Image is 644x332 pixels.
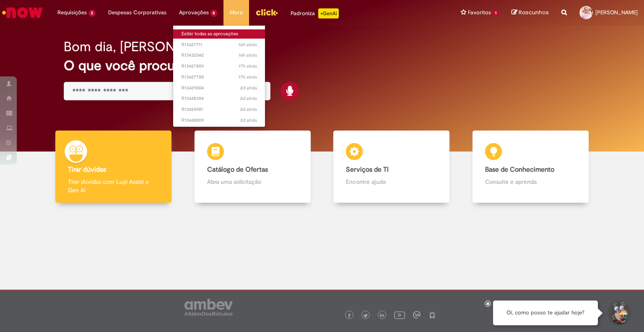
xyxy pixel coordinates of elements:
b: Serviços de TI [346,165,389,174]
b: Tirar dúvidas [68,165,106,174]
span: Despesas Corporativas [108,8,166,17]
span: R13427711 [182,42,257,48]
a: Aberto R13424981 : [173,105,265,114]
div: Padroniza [291,8,339,18]
span: R13429804 [182,85,257,91]
time: 26/08/2025 11:58:43 [240,117,257,123]
span: 2d atrás [240,106,257,112]
a: Catálogo de Ofertas Abra uma solicitação [183,131,322,203]
a: Aberto R13432042 : [173,51,265,60]
img: logo_footer_linkedin.png [380,313,384,318]
span: 16h atrás [239,52,257,58]
time: 27/08/2025 17:55:30 [239,63,257,69]
a: Tirar dúvidas Tirar dúvidas com Lupi Assist e Gen Ai [44,131,183,203]
p: Encontre ajuda [346,178,437,186]
span: R13448384 [182,95,257,102]
b: Catálogo de Ofertas [207,165,268,174]
a: Aberto R13427780 : [173,73,265,82]
span: 16h atrás [239,42,257,48]
span: 2d atrás [240,85,257,91]
time: 27/08/2025 17:53:56 [239,74,257,80]
img: click_logo_yellow_360x200.png [255,6,278,18]
span: R13432042 [182,52,257,59]
img: ServiceNow [1,4,44,21]
a: Aberto R13429804 : [173,84,265,93]
a: Aberto R13427809 : [173,62,265,71]
span: 1 [493,10,499,17]
span: More [230,8,243,17]
img: logo_footer_ambev_rotulo_gray.png [184,299,233,316]
time: 26/08/2025 12:45:13 [240,106,257,112]
h2: Bom dia, [PERSON_NAME] [64,39,224,54]
a: Rascunhos [512,9,549,17]
a: Base de Conhecimento Consulte e aprenda [461,131,600,203]
time: 27/08/2025 18:25:29 [239,42,257,48]
a: Serviços de TI Encontre ajuda [322,131,461,203]
span: Favoritos [468,8,491,17]
b: Base de Conhecimento [485,165,554,174]
span: 17h atrás [239,74,257,80]
a: Aberto R13448384 : [173,94,265,103]
time: 26/08/2025 15:53:14 [240,85,257,91]
span: 2d atrás [240,95,257,102]
span: R13424981 [182,106,257,113]
span: 2d atrás [240,117,257,123]
span: R13427780 [182,74,257,81]
span: [PERSON_NAME] [595,9,638,16]
p: +GenAi [318,8,339,18]
p: Abra uma solicitação [207,178,298,186]
a: Exibir todas as aprovações [173,29,265,39]
div: Oi, como posso te ajudar hoje? [493,301,598,325]
span: R13427809 [182,63,257,70]
img: logo_footer_workplace.png [413,311,421,319]
ul: Aprovações [173,25,266,127]
span: R13448009 [182,117,257,124]
a: Aberto R13448009 : [173,116,265,125]
p: Consulte e aprenda [485,178,576,186]
img: logo_footer_naosei.png [428,311,436,319]
span: 8 [210,10,218,17]
span: 2 [88,10,96,17]
img: logo_footer_youtube.png [394,309,405,320]
img: logo_footer_facebook.png [347,314,351,318]
span: Rascunhos [519,8,549,16]
button: Iniciar Conversa de Suporte [606,301,631,326]
time: 27/08/2025 18:05:04 [239,52,257,58]
a: Aberto R13427711 : [173,40,265,50]
img: logo_footer_twitter.png [364,314,368,318]
span: 17h atrás [239,63,257,69]
span: Requisições [57,8,87,17]
span: Aprovações [179,8,209,17]
p: Tirar dúvidas com Lupi Assist e Gen Ai [68,178,159,194]
h2: O que você procura hoje? [64,58,581,73]
time: 26/08/2025 14:06:07 [240,95,257,102]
